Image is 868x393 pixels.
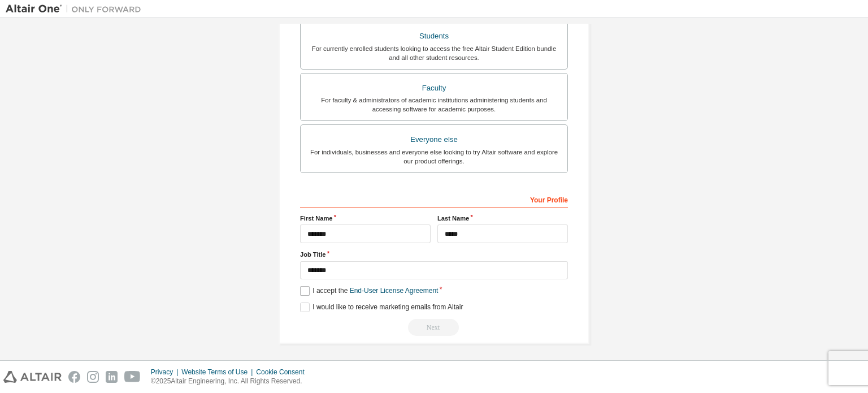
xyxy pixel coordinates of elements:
label: Job Title [300,250,568,259]
div: For individuals, businesses and everyone else looking to try Altair software and explore our prod... [307,148,561,166]
label: I would like to receive marketing emails from Altair [300,303,463,312]
div: Website Terms of Use [181,368,256,377]
div: Privacy [151,368,181,377]
div: Students [307,28,561,44]
img: youtube.svg [124,371,141,383]
div: Your Profile [300,190,568,208]
img: linkedin.svg [106,371,118,383]
label: First Name [300,214,431,223]
img: altair_logo.svg [3,371,62,383]
img: instagram.svg [87,371,99,383]
img: Altair One [6,3,147,15]
label: I accept the [300,286,438,296]
a: End-User License Agreement [350,287,439,295]
div: Cookie Consent [256,368,311,377]
div: Read and acccept EULA to continue [300,319,568,336]
img: facebook.svg [68,371,80,383]
p: © 2025 Altair Engineering, Inc. All Rights Reserved. [151,377,311,386]
label: Last Name [437,214,568,223]
div: For currently enrolled students looking to access the free Altair Student Edition bundle and all ... [307,44,561,62]
div: Everyone else [307,132,561,148]
div: For faculty & administrators of academic institutions administering students and accessing softwa... [307,96,561,114]
div: Faculty [307,80,561,96]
